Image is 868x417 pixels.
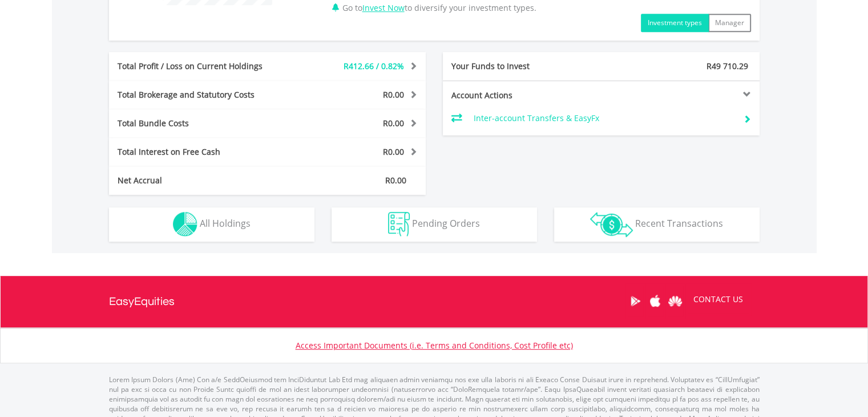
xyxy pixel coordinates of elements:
a: Apple [645,283,665,319]
span: R49 710.29 [706,61,748,71]
span: R0.00 [383,146,404,157]
span: R0.00 [385,175,406,186]
div: Your Funds to Invest [443,61,601,72]
div: Net Accrual [109,175,294,186]
span: Pending Orders [412,217,480,230]
span: R0.00 [383,118,404,129]
span: All Holdings [200,217,251,230]
span: Recent Transactions [635,217,723,230]
a: Huawei [665,283,685,319]
span: R412.66 / 0.82% [344,61,404,71]
a: Google Play [625,283,645,319]
button: Recent Transactions [554,207,760,242]
img: transactions-zar-wht.png [590,212,633,237]
span: R0.00 [383,89,404,100]
a: EasyEquities [109,276,175,327]
img: pending_instructions-wht.png [388,212,410,236]
a: Invest Now [362,2,405,13]
div: Total Interest on Free Cash [109,146,294,158]
div: Total Brokerage and Statutory Costs [109,89,294,101]
a: Access Important Documents (i.e. Terms and Conditions, Cost Profile etc) [296,340,573,351]
button: Manager [708,14,751,32]
button: Pending Orders [332,207,537,242]
a: CONTACT US [685,283,751,315]
div: Total Bundle Costs [109,118,294,129]
button: Investment types [641,14,709,32]
img: holdings-wht.png [173,212,197,236]
div: Total Profit / Loss on Current Holdings [109,61,294,72]
td: Inter-account Transfers & EasyFx [474,110,734,127]
button: All Holdings [109,207,314,242]
div: Account Actions [443,90,601,101]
